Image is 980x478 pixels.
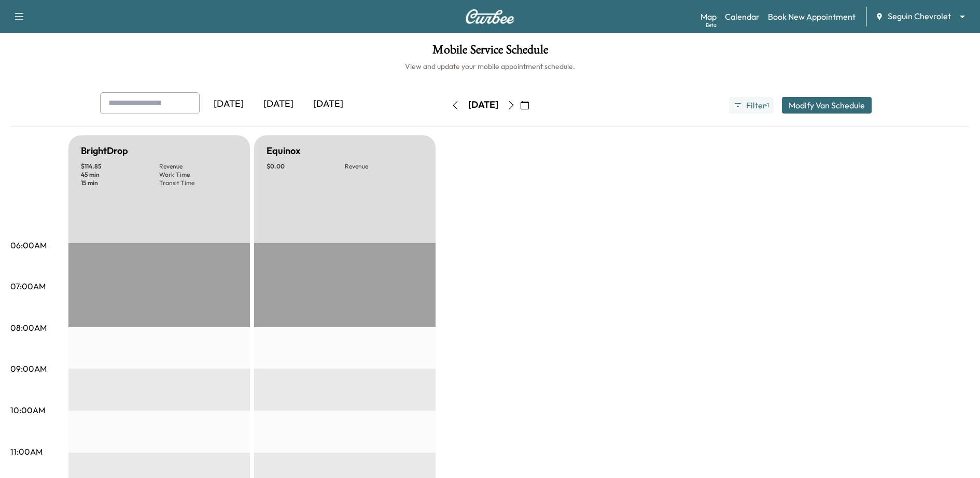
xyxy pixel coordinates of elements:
p: 11:00AM [10,445,43,458]
img: Curbee Logo [465,9,515,24]
p: 10:00AM [10,404,45,416]
p: $ 0.00 [267,162,345,171]
span: Filter [746,99,765,111]
p: 09:00AM [10,362,47,375]
span: ● [765,103,767,108]
a: MapBeta [701,10,717,23]
p: 08:00AM [10,321,47,334]
a: Calendar [725,10,760,23]
div: [DATE] [204,92,254,116]
div: [DATE] [468,99,498,111]
h1: Mobile Service Schedule [10,44,970,61]
div: [DATE] [303,92,353,116]
button: Filter●1 [729,97,774,114]
p: $ 114.85 [81,162,159,171]
p: Revenue [159,162,237,171]
button: Modify Van Schedule [782,97,872,114]
div: [DATE] [254,92,303,116]
p: 15 min [81,179,159,187]
p: 06:00AM [10,239,47,251]
h5: BrightDrop [81,144,128,158]
p: Transit Time [159,179,237,187]
p: Work Time [159,171,237,179]
h6: View and update your mobile appointment schedule. [10,61,970,72]
span: Seguin Chevrolet [888,10,951,22]
span: 1 [767,101,769,109]
h5: Equinox [267,144,300,158]
p: 07:00AM [10,280,46,292]
p: Revenue [345,162,423,171]
p: 45 min [81,171,159,179]
a: Book New Appointment [768,10,856,23]
div: Beta [706,21,717,29]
